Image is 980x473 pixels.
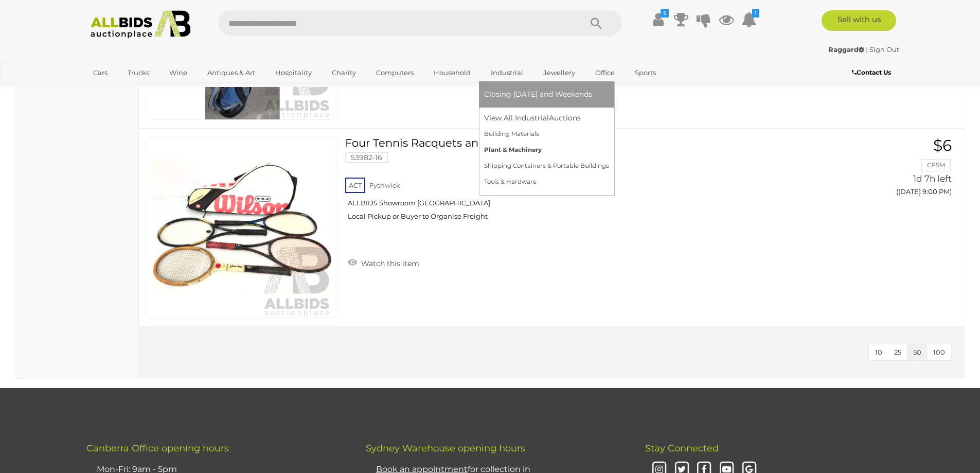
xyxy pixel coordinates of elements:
span: Stay Connected [645,443,719,454]
span: Canberra Office opening hours [86,443,229,454]
a: Four Tennis Racquets and [PERSON_NAME] Bag 53982-16 ACT Fyshwick ALLBIDS Showroom [GEOGRAPHIC_DAT... [353,137,819,229]
i: 1 [752,9,759,17]
a: Hospitality [269,64,318,81]
button: 25 [888,344,907,360]
img: Allbids.com.au [85,10,197,39]
span: Sydney Warehouse opening hours [366,443,525,454]
a: $6 CFSM 1d 7h left ([DATE] 9:00 PM) [835,137,954,201]
i: $ [661,9,669,17]
a: Trucks [121,64,156,81]
strong: Raggard [828,45,864,54]
a: Watch this item [345,255,422,270]
a: Raggard [828,45,866,54]
a: Jewellery [537,64,582,81]
a: Industrial [484,64,530,81]
button: 50 [907,344,928,360]
button: 10 [869,344,888,360]
a: Contact Us [852,67,894,78]
a: 1 [741,10,757,29]
span: | [866,45,868,54]
a: Sell with us [822,10,896,31]
a: Sign Out [869,45,899,54]
a: Computers [369,64,420,81]
span: 25 [894,348,901,356]
a: Household [427,64,477,81]
span: Watch this item [359,259,419,268]
span: 100 [933,348,945,356]
a: Wine [163,64,194,81]
a: Cars [86,64,114,81]
b: Contact Us [852,68,891,76]
button: 100 [927,344,951,360]
a: Office [589,64,621,81]
a: Antiques & Art [201,64,262,81]
button: Search [571,10,622,36]
a: $ [651,10,666,29]
span: 10 [875,348,882,356]
span: 50 [913,348,921,356]
img: 53982-16a.jpg [152,137,332,318]
a: Charity [325,64,363,81]
span: $6 [933,136,952,155]
a: Sports [628,64,663,81]
a: [GEOGRAPHIC_DATA] [86,81,173,98]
